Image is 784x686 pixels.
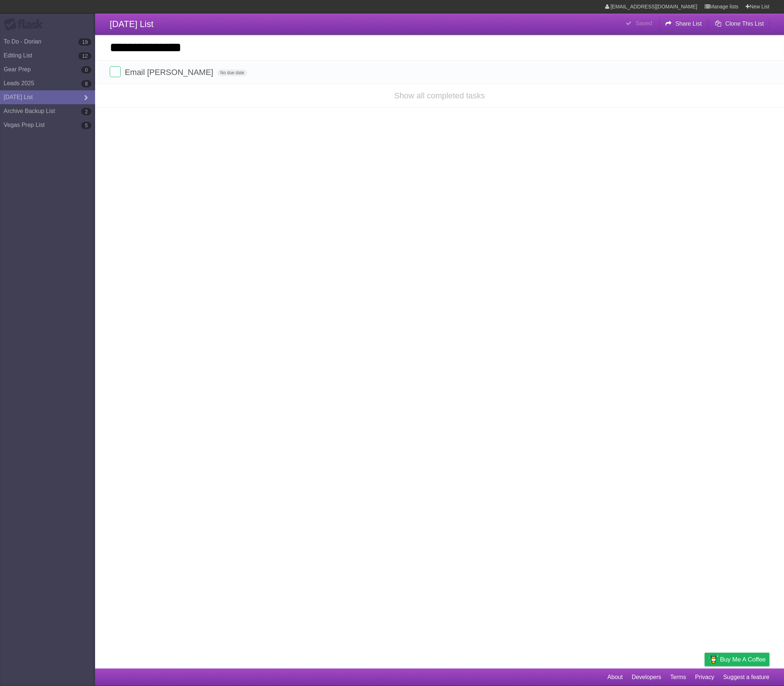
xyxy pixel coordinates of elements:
b: Saved [636,20,652,26]
a: Show all completed tasks [394,91,485,100]
img: Buy me a coffee [708,653,718,666]
a: Buy me a coffee [705,653,769,666]
label: Done [110,66,121,77]
span: Email [PERSON_NAME] [125,68,215,77]
a: Suggest a feature [723,670,769,684]
span: [DATE] List [110,19,154,29]
b: Share List [675,20,702,27]
a: Privacy [695,670,714,684]
b: 0 [81,66,91,73]
b: 12 [78,52,91,60]
a: Developers [632,670,661,684]
b: 8 [81,80,91,87]
b: 5 [81,122,91,129]
a: About [607,670,623,684]
button: Share List [659,17,708,30]
span: No due date [217,69,247,76]
b: 2 [81,108,91,115]
button: Clone This List [709,17,769,30]
div: Flask [4,18,48,31]
b: 19 [78,38,91,46]
b: Clone This List [725,20,764,27]
span: Buy me a coffee [720,653,766,666]
a: Terms [670,670,686,684]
